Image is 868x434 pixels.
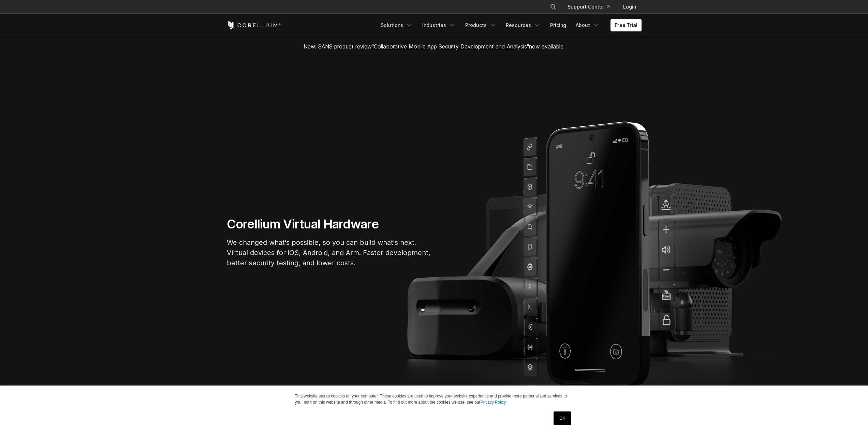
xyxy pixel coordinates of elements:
[227,216,431,232] h1: Corellium Virtual Hardware
[295,393,573,405] p: This website stores cookies on your computer. These cookies are used to improve your website expe...
[502,19,545,31] a: Resources
[418,19,460,31] a: Industries
[572,19,604,31] a: About
[227,21,281,29] a: Corellium Home
[481,400,507,405] a: Privacy Policy.
[377,19,417,31] a: Solutions
[542,1,642,13] div: Navigation Menu
[554,411,571,425] a: OK
[227,237,431,268] p: We changed what's possible, so you can build what's next. Virtual devices for iOS, Android, and A...
[547,1,559,13] button: Search
[304,43,565,50] span: New! SANS product review now available.
[546,19,570,31] a: Pricing
[461,19,500,31] a: Products
[372,43,529,50] a: "Collaborative Mobile App Security Development and Analysis"
[618,1,642,13] a: Login
[377,19,642,31] div: Navigation Menu
[562,1,615,13] a: Support Center
[610,19,642,31] a: Free Trial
